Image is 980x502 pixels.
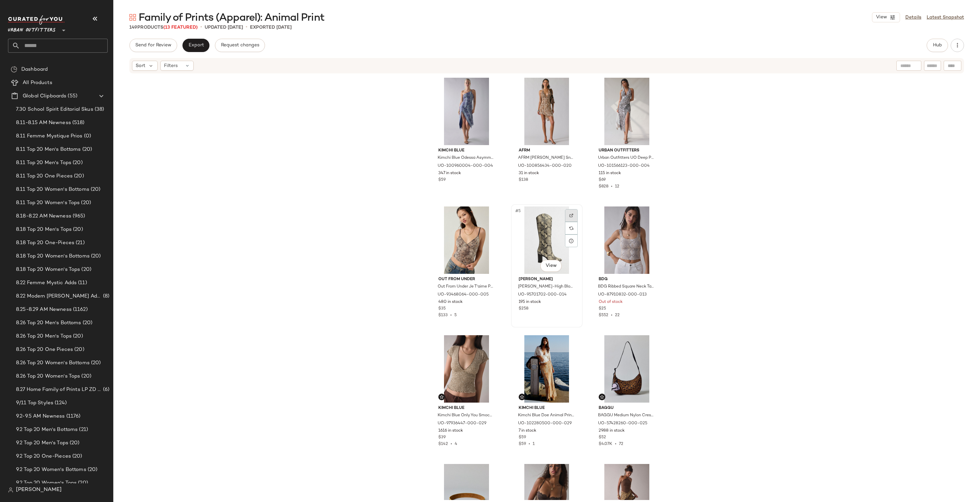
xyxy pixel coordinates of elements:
[933,43,942,48] span: Hub
[90,359,101,367] span: (20)
[16,439,68,447] span: 9.2 Top 20 Men's Tops
[448,313,454,318] span: •
[16,486,62,494] span: [PERSON_NAME]
[16,359,90,367] span: 8.26 Top 20 Women's Bottoms
[905,14,921,21] a: Details
[599,299,623,305] span: Out of stock
[612,442,619,446] span: •
[23,79,52,87] span: All Products
[599,184,608,189] span: $828
[598,284,654,290] span: BDG Ribbed Square Neck Tank Top in Beige Snakeskin, Women's at Urban Outfitters
[80,373,91,380] span: (20)
[221,43,259,48] span: Request changes
[129,24,198,31] div: Products
[80,199,91,207] span: (20)
[619,442,623,446] span: 72
[83,132,91,140] span: (0)
[433,206,500,274] img: 93468064_005_b
[16,159,71,167] span: 8.11 Top 20 Men's Tops
[599,428,625,434] span: 2988 in stock
[927,14,964,21] a: Latest Snapshot
[518,284,574,290] span: [PERSON_NAME]-High Block Boot in Natural, Women's at Urban Outfitters
[73,172,84,180] span: (20)
[598,155,654,161] span: Urban Outfitters UO Deep Plunge Halter Ruched Mesh Midi Dress in Snake, Women's at Urban Outfitters
[519,428,536,434] span: 7 in stock
[876,15,887,20] span: View
[440,395,444,399] img: svg%3e
[519,299,541,305] span: 195 in stock
[16,119,71,127] span: 8.11-8.15 AM Newness
[164,62,178,69] span: Filters
[519,442,526,446] span: $59
[68,439,80,447] span: (20)
[78,426,88,434] span: (21)
[599,313,608,318] span: $552
[139,11,324,25] span: Family of Prints (Apparel): Animal Print
[73,346,84,354] span: (20)
[454,313,457,318] span: 5
[438,148,495,154] span: Kimchi Blue
[16,199,80,207] span: 8.11 Top 20 Women's Tops
[11,66,17,73] img: svg%3e
[16,386,102,394] span: 8.27 Home Family of Prints LP ZD Adds
[433,335,500,403] img: 97936447_029_b
[533,442,535,446] span: 1
[23,92,66,100] span: Global Clipboards
[135,43,171,48] span: Send for Review
[519,277,575,283] span: [PERSON_NAME]
[540,260,562,272] button: View
[136,62,145,69] span: Sort
[438,435,446,441] span: $39
[515,208,522,214] span: #5
[71,453,82,460] span: (20)
[77,279,87,287] span: (11)
[545,263,557,269] span: View
[438,405,495,411] span: Kimchi Blue
[598,292,647,298] span: UO-87910832-000-013
[438,306,446,312] span: $35
[16,333,72,340] span: 8.26 Top 20 Men's Tops
[246,23,247,31] span: •
[608,184,615,189] span: •
[438,170,461,176] span: 347 in stock
[21,66,48,73] span: Dashboard
[438,428,463,434] span: 1616 in stock
[72,306,88,314] span: (1162)
[593,206,660,274] img: 87910832_013_b
[438,421,486,427] span: UO-97936447-000-029
[77,479,88,487] span: (20)
[102,293,109,300] span: (8)
[519,405,575,411] span: Kimchi Blue
[16,172,73,180] span: 8.11 Top 20 One Pieces
[519,177,528,183] span: $138
[16,466,86,474] span: 9.2 Top 20 Women's Bottoms
[16,279,77,287] span: 8.22 Femme Mystic Adds
[53,399,67,407] span: (124)
[438,163,493,169] span: UO-100960004-000-004
[519,170,539,176] span: 31 in stock
[205,24,243,31] p: updated [DATE]
[608,313,615,318] span: •
[16,479,77,487] span: 9.2 Top 20 Women's Tops
[518,413,574,419] span: Kimchi Blue Doe Animal Print Mesh Maxi Skirt in Brown, Women's at Urban Outfitters
[438,155,494,161] span: Kimchi Blue Odessa Asymmetric One-Shoulder Mesh Midi Dress in Snakeskin Print, Women's at Urban O...
[250,24,292,31] p: Exported [DATE]
[599,435,606,441] span: $52
[513,335,580,403] img: 102280500_029_b
[74,239,85,247] span: (21)
[16,346,73,354] span: 8.26 Top 20 One Pieces
[599,148,655,154] span: Urban Outfitters
[519,435,526,441] span: $59
[872,12,900,22] button: View
[519,148,575,154] span: AFRM
[16,212,71,220] span: 8.18-8.22 AM Newness
[438,442,448,446] span: $142
[513,78,580,145] img: 100856434_020_b
[518,155,574,161] span: AFRM [PERSON_NAME] Snake Print Mesh Plunging Halter Mini Dress in Snake Print, Women's at Urban O...
[513,206,580,274] img: 95701702_014_m
[71,159,83,167] span: (20)
[599,170,621,176] span: 115 in stock
[569,213,573,217] img: svg%3e
[593,78,660,145] img: 101566123_004_b
[16,293,102,300] span: 8.22 Modern [PERSON_NAME] Adds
